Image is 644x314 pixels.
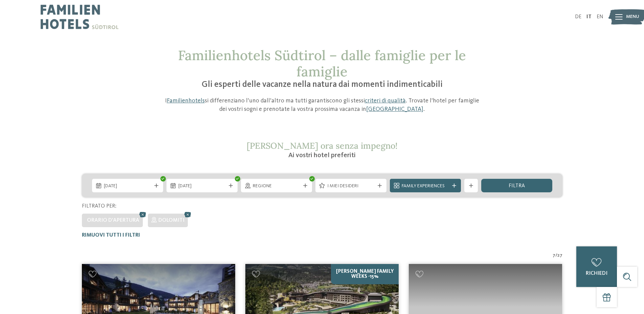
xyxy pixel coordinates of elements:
[167,98,205,104] a: Familienhotels
[82,233,140,238] span: Rimuovi tutti i filtri
[178,47,466,80] span: Familienhotels Südtirol – dalle famiglie per le famiglie
[178,183,226,190] span: [DATE]
[327,183,375,190] span: I miei desideri
[509,183,525,189] span: filtra
[104,183,151,190] span: [DATE]
[87,218,139,223] span: Orario d'apertura
[253,183,300,190] span: Regione
[575,14,581,20] a: DE
[586,14,592,20] a: IT
[553,252,555,259] span: 7
[158,218,184,223] span: Dolomiti
[402,183,449,190] span: Family Experiences
[557,252,562,259] span: 27
[586,271,607,276] span: richiedi
[597,14,603,20] a: EN
[202,80,443,89] span: Gli esperti delle vacanze nella natura dai momenti indimenticabili
[288,152,356,159] span: Ai vostri hotel preferiti
[365,98,406,104] a: criteri di qualità
[161,97,483,114] p: I si differenziano l’uno dall’altro ma tutti garantiscono gli stessi . Trovate l’hotel per famigl...
[555,252,557,259] span: /
[366,106,423,112] a: [GEOGRAPHIC_DATA]
[247,140,398,151] span: [PERSON_NAME] ora senza impegno!
[82,203,116,209] span: Filtrato per:
[626,14,639,20] span: Menu
[576,246,617,287] a: richiedi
